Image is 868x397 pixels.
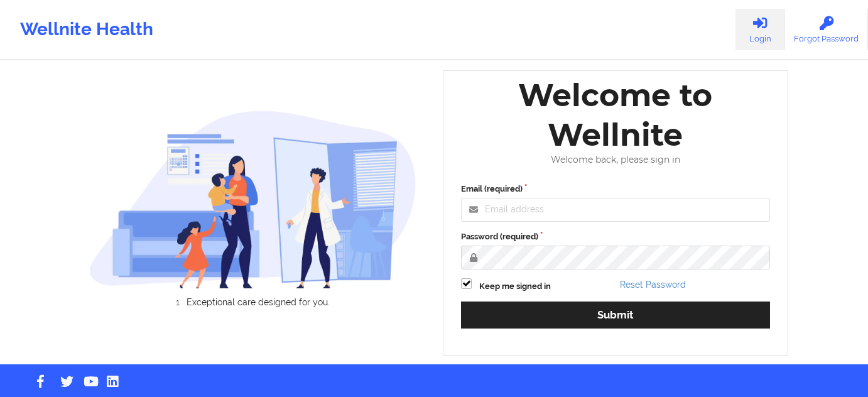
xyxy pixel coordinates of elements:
[452,75,779,155] div: Welcome to Wellnite
[735,9,784,50] a: Login
[461,302,770,329] button: Submit
[784,9,868,50] a: Forgot Password
[89,110,417,288] img: wellnite-auth-hero_200.c722682e.png
[452,155,779,165] div: Welcome back, please sign in
[479,280,551,293] label: Keep me signed in
[461,183,770,195] label: Email (required)
[100,297,416,307] li: Exceptional care designed for you.
[461,231,770,243] label: Password (required)
[620,280,686,290] a: Reset Password
[461,198,770,222] input: Email address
